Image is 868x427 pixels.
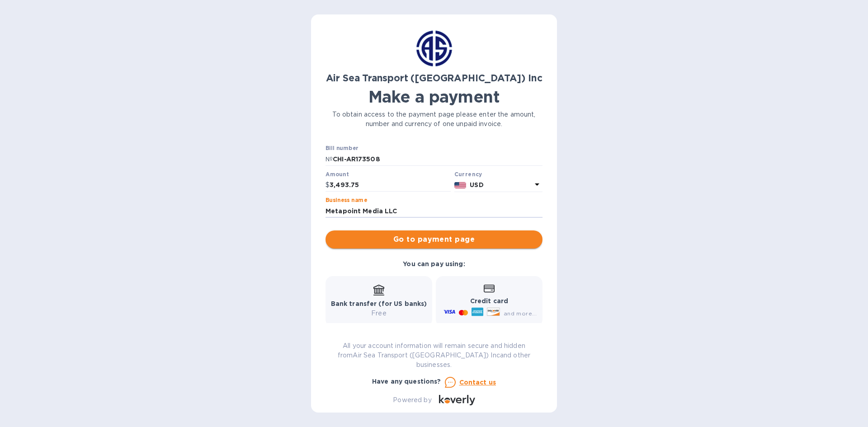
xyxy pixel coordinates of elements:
span: Go to payment page [333,234,535,245]
b: USD [470,181,483,188]
span: and more... [504,310,537,317]
h1: Make a payment [325,87,542,106]
p: To obtain access to the payment page please enter the amount, number and currency of one unpaid i... [325,110,542,129]
b: Air Sea Transport ([GEOGRAPHIC_DATA]) Inc [326,72,542,84]
p: Free [331,309,427,318]
u: Contact us [459,379,496,386]
img: USD [454,182,467,188]
b: Have any questions? [372,378,441,385]
input: 0.00 [330,178,451,192]
b: Currency [454,171,482,178]
label: Bill number [325,146,358,151]
p: $ [325,180,330,190]
label: Amount [325,172,349,177]
input: Enter bill number [333,152,542,166]
p: Powered by [393,395,431,405]
p: All your account information will remain secure and hidden from Air Sea Transport ([GEOGRAPHIC_DA... [325,341,542,370]
label: Business name [325,198,367,203]
input: Enter business name [325,204,542,218]
p: № [325,155,333,164]
button: Go to payment page [325,230,542,249]
b: You can pay using: [403,260,465,267]
b: Credit card [470,297,508,305]
b: Bank transfer (for US banks) [331,300,427,307]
